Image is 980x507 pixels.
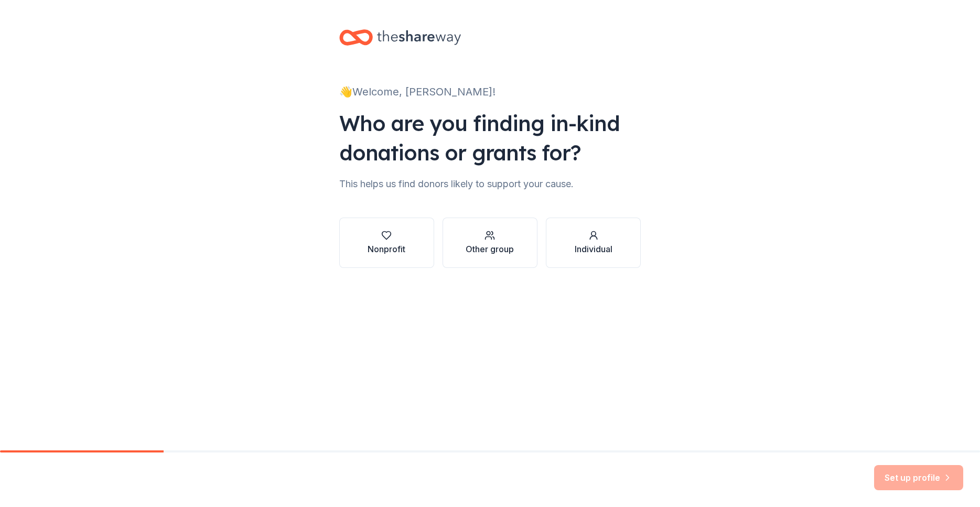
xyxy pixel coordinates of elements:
[368,243,405,255] div: Nonprofit
[339,109,641,167] div: Who are you finding in-kind donations or grants for?
[466,243,514,255] div: Other group
[339,83,641,100] div: 👋 Welcome, [PERSON_NAME]!
[339,176,641,192] div: This helps us find donors likely to support your cause.
[575,243,612,255] div: Individual
[546,218,641,268] button: Individual
[443,218,537,268] button: Other group
[339,218,434,268] button: Nonprofit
